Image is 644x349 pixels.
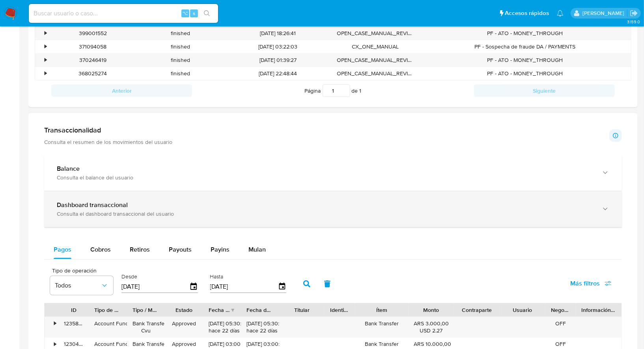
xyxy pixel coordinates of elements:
[51,84,192,97] button: Anterior
[224,27,331,40] div: [DATE] 18:26:41
[182,9,188,17] span: ⌥
[49,40,137,53] div: 371094058
[193,9,195,17] span: s
[45,56,47,64] div: •
[505,9,549,17] span: Accesos rápidos
[224,67,331,80] div: [DATE] 22:48:44
[630,9,638,17] a: Salir
[137,67,225,80] div: finished
[419,40,631,53] div: PF - Sospecha de fraude DA / PAYMENTS
[29,8,218,19] input: Buscar usuario o caso...
[557,10,564,17] a: Notificaciones
[49,67,137,80] div: 368025274
[224,54,331,67] div: [DATE] 01:39:27
[45,43,47,50] div: •
[305,84,362,97] span: Página de
[582,9,627,17] p: lautaro.chamorro@mercadolibre.com
[137,27,225,40] div: finished
[360,87,362,95] span: 1
[419,67,631,80] div: PF - ATO - MONEY_THROUGH
[49,54,137,67] div: 370246419
[137,40,225,53] div: finished
[419,54,631,67] div: PF - ATO - MONEY_THROUGH
[224,40,331,53] div: [DATE] 03:22:03
[332,27,420,40] div: OPEN_CASE_MANUAL_REVIEW
[45,30,47,37] div: •
[474,84,615,97] button: Siguiente
[137,54,225,67] div: finished
[627,19,640,25] span: 3.159.0
[332,54,420,67] div: OPEN_CASE_MANUAL_REVIEW
[199,8,215,19] button: search-icon
[49,27,137,40] div: 399001552
[45,70,47,77] div: •
[332,67,420,80] div: OPEN_CASE_MANUAL_REVIEW
[332,40,420,53] div: CX_ONE_MANUAL
[419,27,631,40] div: PF - ATO - MONEY_THROUGH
